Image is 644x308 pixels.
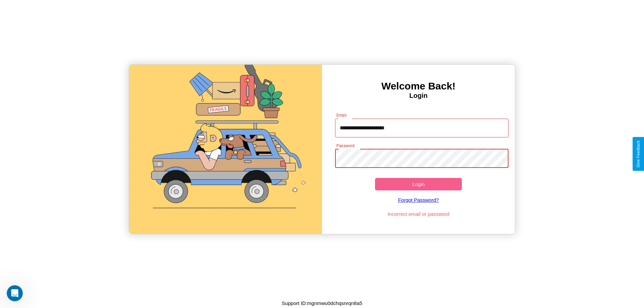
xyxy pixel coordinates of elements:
img: gif [129,65,322,234]
a: Forgot Password? [332,190,505,209]
p: Incorrect email or password [332,209,505,219]
button: Login [375,178,462,190]
div: Give Feedback [636,140,641,168]
label: Password [336,143,354,148]
h3: Welcome Back! [322,80,515,92]
h4: Login [322,92,515,100]
label: Email [336,112,347,118]
iframe: Intercom live chat [7,285,23,301]
p: Support ID: mgnmwu0dchqsnrqn8a5 [282,299,362,308]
